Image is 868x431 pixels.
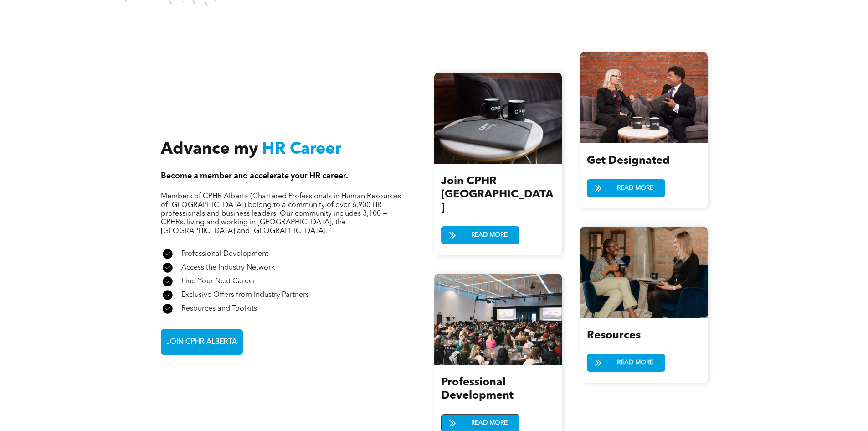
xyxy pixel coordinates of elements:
span: HR Career [262,141,341,158]
a: READ MORE [587,354,665,372]
span: JOIN CPHR ALBERTA [163,333,240,351]
span: Exclusive Offers from Industry Partners [181,291,309,299]
span: Join CPHR [GEOGRAPHIC_DATA] [441,176,553,213]
span: READ MORE [614,354,657,371]
span: Members of CPHR Alberta (Chartered Professionals in Human Resources of [GEOGRAPHIC_DATA]) belong ... [161,193,401,235]
span: Advance my [161,141,258,158]
a: READ MORE [587,179,665,197]
span: READ MORE [468,227,511,244]
span: Become a member and accelerate your HR career. [161,172,348,180]
span: READ MORE [614,180,657,197]
span: Resources and Toolkits [181,305,257,312]
a: READ MORE [441,226,519,244]
span: Resources [587,330,641,341]
span: Professional Development [181,250,268,258]
span: Access the Industry Network [181,264,275,271]
span: Professional Development [441,377,514,401]
span: Get Designated [587,156,670,166]
span: Find Your Next Career [181,278,256,285]
a: JOIN CPHR ALBERTA [161,329,243,355]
